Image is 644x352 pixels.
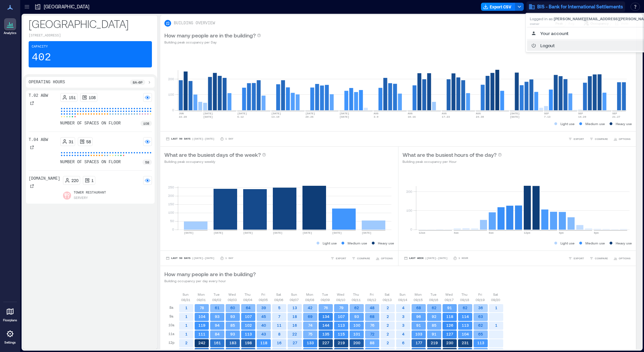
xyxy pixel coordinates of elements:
p: 1 Day [225,256,233,260]
p: Sun [291,292,297,297]
text: 219 [338,341,345,345]
a: Settings [2,326,18,347]
text: 27 [293,341,297,345]
p: 09/20 [491,297,500,302]
text: JUN [179,112,184,115]
p: Thu [353,292,359,297]
text: 62 [354,305,359,310]
text: 4 [402,305,405,310]
p: Light use [560,240,575,246]
p: 8a [169,305,173,310]
text: 113 [462,323,469,327]
text: 62 [478,323,483,327]
p: 09/05 [259,297,268,302]
text: 100 [353,323,360,327]
text: 62 [463,305,468,310]
text: [DATE] [510,112,520,115]
text: 16 [277,341,282,345]
p: Mon [415,292,422,297]
p: Fri [261,292,265,297]
p: 10a [168,322,174,328]
text: 63 [478,314,483,319]
text: 3-9 [374,115,379,118]
p: 09/04 [243,297,252,302]
p: Tue [214,292,220,297]
p: 1 Day [225,137,233,141]
text: 68 [416,305,421,310]
p: [DOMAIN_NAME] [29,176,60,181]
p: Sat [276,292,281,297]
text: 11 [277,323,282,327]
button: BIS - Bank for International Settlements [526,1,625,12]
text: 84 [215,332,220,336]
span: OPTIONS [619,137,631,141]
text: 118 [260,341,267,345]
span: OPTIONS [381,256,393,260]
text: 91 [416,323,421,327]
text: 3 [402,314,405,319]
p: 09/19 [476,297,485,302]
tspan: 250 [168,185,174,189]
text: 227 [322,341,329,345]
text: 5 [278,305,281,310]
text: 6 [402,341,405,345]
p: Fri [370,292,374,297]
text: 39 [261,305,266,310]
text: 22-28 [179,115,187,118]
text: [DATE] [305,112,315,115]
span: EXPORT [574,137,584,141]
text: 40 [261,323,266,327]
p: Heavy use [378,240,394,246]
text: 113 [338,323,345,327]
p: 09/07 [290,297,299,302]
text: 126 [446,323,453,327]
button: EXPORT [567,255,585,262]
p: Sat [385,292,389,297]
text: 113 [245,332,252,336]
text: 114 [462,314,469,319]
text: 103 [415,332,422,336]
text: SEP [544,112,549,115]
text: 2 [387,341,389,345]
text: [DATE] [510,115,520,118]
p: Building occupancy per day every hour [164,278,256,284]
p: How many people are in the building? [164,31,256,39]
text: 219 [431,341,438,345]
p: 09/03 [228,297,237,302]
p: Building peak occupancy per Day [164,39,261,45]
button: OPTIONS [612,255,632,262]
p: T.02 ABW [29,93,48,98]
text: AUG [442,112,447,115]
a: Floorplans [1,303,19,324]
text: 85 [432,323,437,327]
span: COMPARE [357,256,370,260]
p: [STREET_ADDRESS] [29,33,152,38]
p: 09/18 [460,297,469,302]
p: Wed [445,292,453,297]
p: 09/15 [414,297,423,302]
text: [DATE] [203,115,213,118]
p: Heavy use [616,121,632,126]
p: 09/17 [445,297,454,302]
p: Wed [228,292,236,297]
text: 96 [416,314,421,319]
text: 127 [446,332,453,336]
text: 113 [477,341,484,345]
text: [DATE] [237,112,247,115]
text: 104 [198,314,205,319]
text: 101 [353,332,360,336]
text: [DATE] [340,115,349,118]
text: 93 [354,314,359,319]
text: 36 [478,305,483,310]
text: 133 [307,341,314,345]
span: COMPARE [595,256,608,260]
text: 88 [370,341,375,345]
text: AUG [408,112,413,115]
span: EXPORT [336,256,346,260]
text: [DATE] [273,231,283,234]
p: Light use [323,240,337,246]
tspan: 100 [168,92,174,96]
text: 12am [419,231,425,234]
p: 58 [145,159,149,165]
text: 93 [230,314,235,319]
